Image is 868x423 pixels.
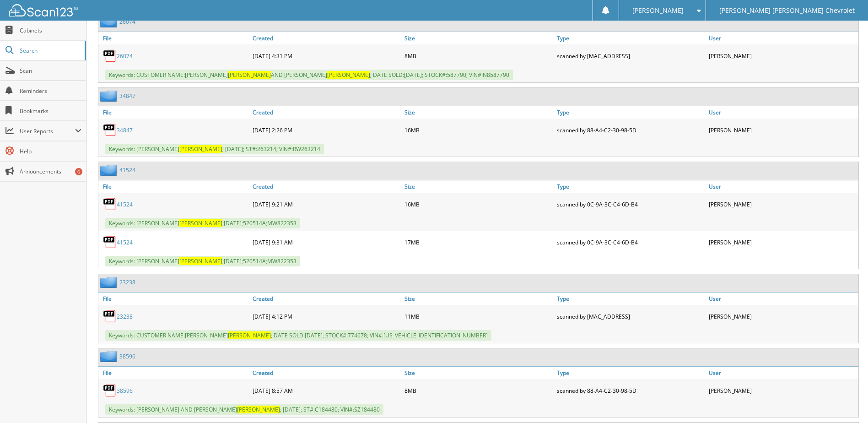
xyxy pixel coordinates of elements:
[250,307,402,325] div: [DATE] 4:12 PM
[250,121,402,139] div: [DATE] 2:26 PM
[250,367,402,379] a: Created
[555,195,706,213] div: scanned by 0C-9A-3C-C4-6D-B4
[555,32,706,44] a: Type
[706,381,858,400] div: [PERSON_NAME]
[555,367,706,379] a: Type
[402,233,554,251] div: 17MB
[402,195,554,213] div: 16MB
[228,71,271,79] span: [PERSON_NAME]
[250,32,402,44] a: Created
[103,197,117,211] img: PDF.png
[250,106,402,119] a: Created
[119,166,135,174] a: 41524
[117,239,133,246] a: 41524
[119,18,135,26] a: 26074
[105,330,491,341] span: Keywords: CUSTOMER NAME:[PERSON_NAME] ; DATE SOLD:[DATE]; STOCK#:774678; VIN#:[US_VEHICLE_IDENTIF...
[98,32,250,44] a: File
[555,47,706,65] div: scanned by [MAC_ADDRESS]
[105,404,383,415] span: Keywords: [PERSON_NAME] AND [PERSON_NAME] ; [DATE]; ST#:C184480; VIN#:SZ184480
[228,331,271,339] span: [PERSON_NAME]
[706,367,858,379] a: User
[105,256,300,266] span: Keywords: [PERSON_NAME] ;[DATE];520514A;MW822353
[98,367,250,379] a: File
[20,168,81,175] span: Announcements
[402,307,554,325] div: 11MB
[117,313,133,320] a: 23238
[100,164,119,176] img: folder2.png
[402,293,554,305] a: Size
[20,147,81,155] span: Help
[105,144,324,154] span: Keywords: [PERSON_NAME] ; [DATE]; ST#:263214; VIN#:RW263214
[98,106,250,119] a: File
[20,127,75,135] span: User Reports
[706,32,858,44] a: User
[20,87,81,95] span: Reminders
[179,257,222,265] span: [PERSON_NAME]
[75,168,82,175] div: 6
[98,180,250,193] a: File
[706,307,858,325] div: [PERSON_NAME]
[179,219,222,227] span: [PERSON_NAME]
[719,8,855,13] span: [PERSON_NAME] [PERSON_NAME] Chevrolet
[103,235,117,249] img: PDF.png
[9,4,78,16] img: scan123-logo-white.svg
[119,278,135,286] a: 23238
[100,277,119,288] img: folder2.png
[103,49,117,63] img: PDF.png
[555,307,706,325] div: scanned by [MAC_ADDRESS]
[402,106,554,119] a: Size
[706,106,858,119] a: User
[20,47,80,54] span: Search
[179,145,222,153] span: [PERSON_NAME]
[100,16,119,27] img: folder2.png
[555,106,706,119] a: Type
[706,195,858,213] div: [PERSON_NAME]
[100,90,119,102] img: folder2.png
[402,121,554,139] div: 16MB
[402,367,554,379] a: Size
[105,70,513,80] span: Keywords: CUSTOMER NAME:[PERSON_NAME] AND [PERSON_NAME] ; DATE SOLD:[DATE]; STOCK#:587790; VIN#:N...
[706,180,858,193] a: User
[250,381,402,400] div: [DATE] 8:57 AM
[402,381,554,400] div: 8MB
[103,384,117,397] img: PDF.png
[555,180,706,193] a: Type
[555,293,706,305] a: Type
[250,180,402,193] a: Created
[327,71,370,79] span: [PERSON_NAME]
[555,233,706,251] div: scanned by 0C-9A-3C-C4-6D-B4
[632,8,684,13] span: [PERSON_NAME]
[250,195,402,213] div: [DATE] 9:21 AM
[250,233,402,251] div: [DATE] 9:31 AM
[402,180,554,193] a: Size
[100,351,119,362] img: folder2.png
[103,309,117,323] img: PDF.png
[98,293,250,305] a: File
[706,121,858,139] div: [PERSON_NAME]
[20,107,81,115] span: Bookmarks
[402,47,554,65] div: 8MB
[117,201,133,208] a: 41524
[103,123,117,137] img: PDF.png
[20,27,81,34] span: Cabinets
[402,32,554,44] a: Size
[117,126,133,134] a: 34847
[117,387,133,395] a: 38596
[105,218,300,228] span: Keywords: [PERSON_NAME] ;[DATE];520514A;MW822353
[555,381,706,400] div: scanned by 88-A4-C2-30-98-5D
[119,92,135,100] a: 34847
[117,52,133,60] a: 26074
[706,47,858,65] div: [PERSON_NAME]
[250,293,402,305] a: Created
[706,293,858,305] a: User
[237,406,280,413] span: [PERSON_NAME]
[555,121,706,139] div: scanned by 88-A4-C2-30-98-5D
[250,47,402,65] div: [DATE] 4:31 PM
[706,233,858,251] div: [PERSON_NAME]
[20,67,81,75] span: Scan
[119,352,135,360] a: 38596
